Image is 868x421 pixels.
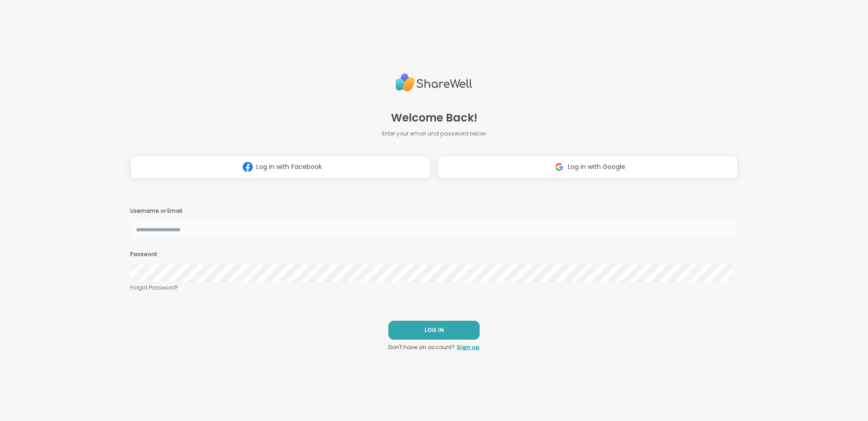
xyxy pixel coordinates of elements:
[388,343,455,351] span: Don't have an account?
[568,162,625,172] span: Log in with Google
[388,321,480,340] button: LOG IN
[239,159,256,175] img: ShareWell Logomark
[130,156,430,178] button: Log in with Facebook
[425,326,444,334] span: LOG IN
[130,207,738,215] h3: Username or Email
[130,251,738,258] h3: Password
[256,162,322,172] span: Log in with Facebook
[391,110,477,126] span: Welcome Back!
[130,284,738,292] a: Forgot Password?
[457,343,480,351] a: Sign up
[396,70,472,95] img: ShareWell Logo
[551,159,568,175] img: ShareWell Logomark
[438,156,738,178] button: Log in with Google
[382,130,486,138] span: Enter your email and password below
